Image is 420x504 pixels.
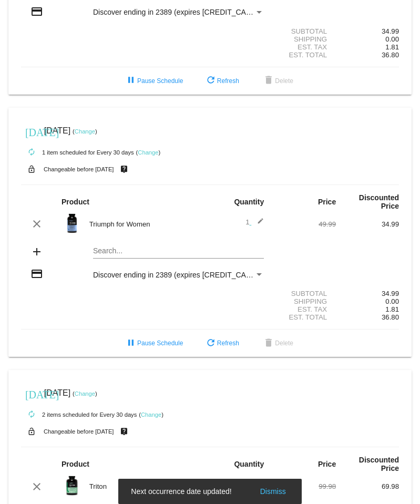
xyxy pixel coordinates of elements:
button: Refresh [196,334,248,353]
div: Triumph for Women [84,220,210,228]
mat-icon: lock_open [25,162,38,176]
mat-icon: autorenew [25,408,38,421]
mat-icon: edit [251,218,264,230]
img: Image-1-Carousel-Triton-Transp.png [62,475,83,496]
small: 1 item scheduled for Every 30 days [21,149,134,156]
strong: Price [318,198,336,206]
simple-snack-bar: Next occurrence date updated! [131,486,289,497]
span: Delete [262,77,293,85]
mat-icon: autorenew [25,146,38,159]
div: Triton [84,482,210,490]
small: ( ) [73,390,97,397]
span: 0.00 [385,35,399,43]
small: Changeable before [DATE] [44,428,114,435]
mat-icon: [DATE] [25,387,38,400]
div: 99.98 [273,482,336,490]
span: Refresh [204,340,239,347]
span: Pause Schedule [125,77,183,85]
button: Delete [254,71,302,90]
div: 34.99 [336,220,399,228]
mat-icon: credit_card [30,268,43,280]
mat-icon: pause [125,75,137,87]
strong: Discounted Price [359,456,399,472]
small: ( ) [73,128,97,135]
div: 69.98 [336,482,399,490]
img: updated-4.8-triumph-female.png [62,213,83,234]
div: 49.99 [273,220,336,228]
div: Est. Total [273,313,336,321]
small: 2 items scheduled for Every 30 days [21,412,137,418]
button: Refresh [196,71,248,90]
strong: Discounted Price [359,193,399,210]
span: Discover ending in 2389 (expires [CREDIT_CARD_DATA]) [93,271,284,279]
mat-select: Payment Method [93,271,264,279]
strong: Price [318,460,336,468]
mat-icon: credit_card [30,5,43,18]
mat-icon: delete [262,75,275,87]
button: Pause Schedule [116,71,191,90]
a: Change [138,149,158,156]
a: Change [141,412,161,418]
div: Shipping [273,297,336,305]
div: Subtotal [273,27,336,35]
mat-icon: [DATE] [25,125,38,138]
span: Refresh [204,77,239,85]
span: 1.81 [385,305,399,313]
button: Pause Schedule [116,334,191,353]
div: Shipping [273,35,336,43]
mat-icon: delete [262,337,275,350]
div: 34.99 [336,290,399,297]
strong: Product [62,460,89,468]
strong: Product [62,198,89,206]
div: Est. Tax [273,43,336,51]
span: 36.80 [382,313,399,321]
span: Discover ending in 2389 (expires [CREDIT_CARD_DATA]) [93,8,284,16]
span: 36.80 [382,51,399,59]
div: 34.99 [336,27,399,35]
mat-icon: pause [125,337,137,350]
span: 1 [245,218,264,226]
button: Delete [254,334,302,353]
mat-select: Payment Method [93,8,264,16]
div: Est. Tax [273,305,336,313]
strong: Quantity [234,460,264,468]
mat-icon: live_help [118,425,130,438]
mat-icon: add [30,245,43,258]
mat-icon: refresh [204,337,217,350]
a: Change [75,128,95,135]
mat-icon: clear [30,218,43,230]
button: Dismiss [257,486,289,497]
mat-icon: clear [30,480,43,493]
span: Delete [262,340,293,347]
mat-icon: refresh [204,75,217,87]
input: Search... [93,247,264,255]
small: ( ) [136,149,161,156]
mat-icon: lock_open [25,425,38,438]
small: ( ) [139,412,163,418]
div: Subtotal [273,290,336,297]
mat-icon: live_help [118,162,130,176]
strong: Quantity [234,198,264,206]
span: 0.00 [385,297,399,305]
div: Est. Total [273,51,336,59]
span: Pause Schedule [125,340,183,347]
span: 1.81 [385,43,399,51]
small: Changeable before [DATE] [44,166,114,172]
a: Change [75,390,95,397]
